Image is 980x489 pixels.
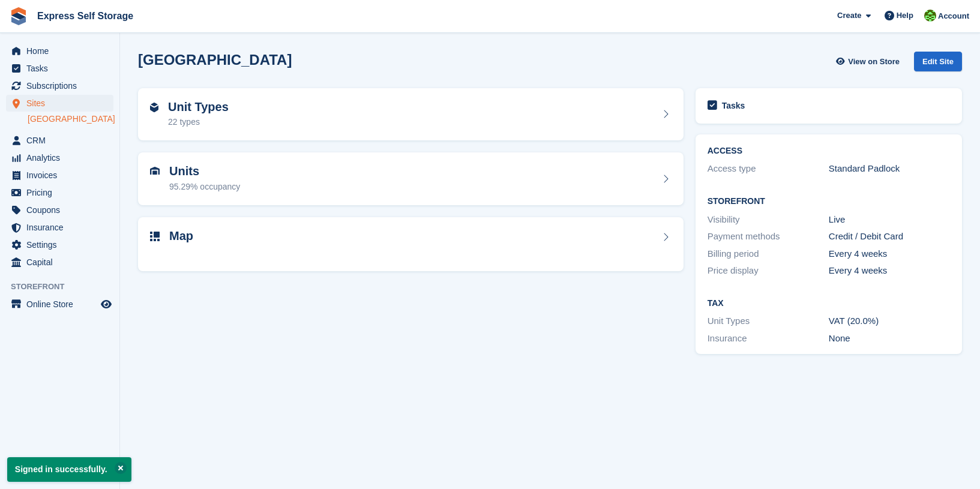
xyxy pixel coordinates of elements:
[138,217,684,272] a: Map
[708,197,950,206] h2: Storefront
[924,10,936,22] img: Sonia Shah
[829,162,950,176] div: Standard Padlock
[914,52,962,71] div: Edit Site
[32,6,138,26] a: Express Self Storage
[829,314,950,328] div: VAT (20.0%)
[938,10,969,22] span: Account
[138,88,684,141] a: Unit Types 22 types
[829,213,950,227] div: Live
[6,60,113,77] a: menu
[6,95,113,112] a: menu
[708,332,829,346] div: Insurance
[10,7,28,25] img: stora-icon-8386f47178a22dfd0bd8f6a31ec36ba5ce8667c1dd55bd0f319d3a0aa187defe.svg
[708,299,950,308] h2: Tax
[708,213,829,227] div: Visibility
[26,77,98,94] span: Subscriptions
[11,281,119,293] span: Storefront
[7,457,131,482] p: Signed in successfully.
[26,184,98,201] span: Pricing
[6,149,113,166] a: menu
[26,132,98,149] span: CRM
[138,152,684,205] a: Units 95.29% occupancy
[6,254,113,271] a: menu
[26,43,98,59] span: Home
[26,254,98,271] span: Capital
[26,95,98,112] span: Sites
[829,332,950,346] div: None
[6,219,113,236] a: menu
[6,236,113,253] a: menu
[708,230,829,244] div: Payment methods
[6,77,113,94] a: menu
[6,43,113,59] a: menu
[169,229,193,243] h2: Map
[150,232,160,241] img: map-icn-33ee37083ee616e46c38cad1a60f524a97daa1e2b2c8c0bc3eb3415660979fc1.svg
[28,113,113,125] a: [GEOGRAPHIC_DATA]
[6,167,113,184] a: menu
[837,10,861,22] span: Create
[914,52,962,76] a: Edit Site
[848,56,900,68] span: View on Store
[6,132,113,149] a: menu
[150,167,160,175] img: unit-icn-7be61d7bf1b0ce9d3e12c5938cc71ed9869f7b940bace4675aadf7bd6d80202e.svg
[6,184,113,201] a: menu
[722,100,745,111] h2: Tasks
[138,52,292,68] h2: [GEOGRAPHIC_DATA]
[150,103,158,112] img: unit-type-icn-2b2737a686de81e16bb02015468b77c625bbabd49415b5ef34ead5e3b44a266d.svg
[708,247,829,261] div: Billing period
[26,219,98,236] span: Insurance
[6,202,113,218] a: menu
[26,60,98,77] span: Tasks
[26,149,98,166] span: Analytics
[26,167,98,184] span: Invoices
[26,296,98,313] span: Online Store
[829,230,950,244] div: Credit / Debit Card
[708,146,950,156] h2: ACCESS
[168,100,229,114] h2: Unit Types
[6,296,113,313] a: menu
[897,10,913,22] span: Help
[99,297,113,311] a: Preview store
[169,164,240,178] h2: Units
[829,264,950,278] div: Every 4 weeks
[169,181,240,193] div: 95.29% occupancy
[708,162,829,176] div: Access type
[708,264,829,278] div: Price display
[26,202,98,218] span: Coupons
[829,247,950,261] div: Every 4 weeks
[26,236,98,253] span: Settings
[708,314,829,328] div: Unit Types
[168,116,229,128] div: 22 types
[834,52,904,71] a: View on Store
